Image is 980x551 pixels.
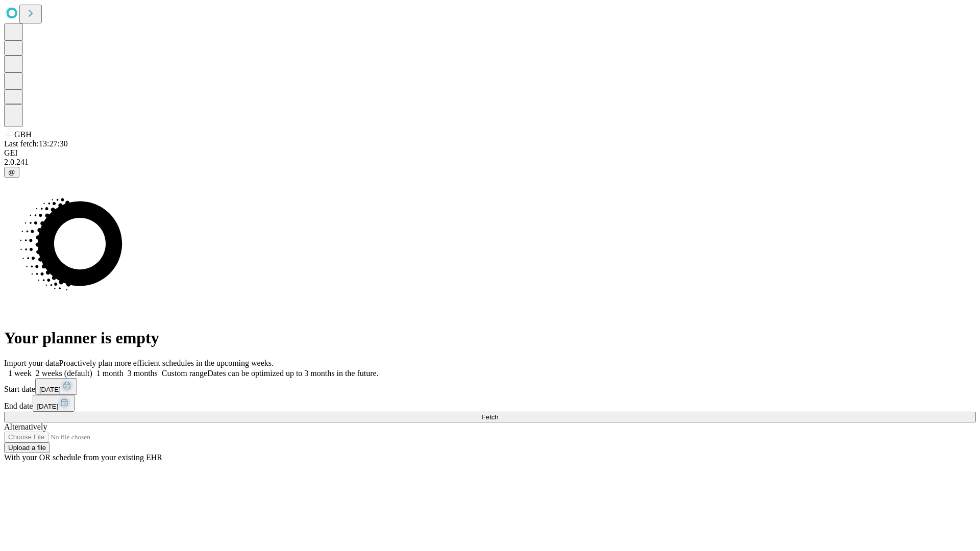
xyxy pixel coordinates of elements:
[36,369,92,378] span: 2 weeks (default)
[4,167,19,178] button: @
[14,130,32,139] span: GBH
[4,442,50,453] button: Upload a file
[4,395,976,412] div: End date
[4,378,976,395] div: Start date
[128,369,158,378] span: 3 months
[4,148,976,158] div: GEI
[4,453,162,462] span: With your OR schedule from your existing EHR
[207,369,378,378] span: Dates can be optimized up to 3 months in the future.
[59,359,274,367] span: Proactively plan more efficient schedules in the upcoming weeks.
[37,403,58,410] span: [DATE]
[4,329,976,347] h1: Your planner is empty
[33,395,75,412] button: [DATE]
[4,359,59,367] span: Import your data
[481,413,498,421] span: Fetch
[4,158,976,167] div: 2.0.241
[4,412,976,422] button: Fetch
[4,422,47,431] span: Alternatively
[35,378,77,395] button: [DATE]
[8,168,15,176] span: @
[39,386,61,393] span: [DATE]
[162,369,207,378] span: Custom range
[96,369,124,378] span: 1 month
[8,369,32,378] span: 1 week
[4,139,68,148] span: Last fetch: 13:27:30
